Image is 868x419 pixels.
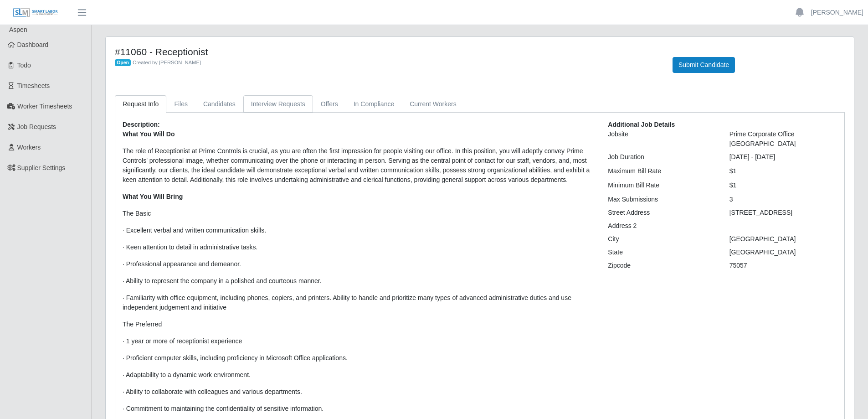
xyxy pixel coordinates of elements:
a: Interview Requests [243,95,313,113]
div: Minimum Bill Rate [601,181,722,190]
strong: What You Will Do [123,130,175,138]
p: The role of Receptionist at Prime Controls is crucial, as you are often the first impression for ... [123,146,594,185]
div: State [601,248,722,257]
a: Candidates [195,95,243,113]
div: Address 2 [601,221,722,231]
div: Zipcode [601,261,722,270]
div: Job Duration [601,152,722,162]
strong: What You Will Bring [123,193,183,200]
p: · Ability to represent the company in a polished and courteous manner. [123,276,594,286]
div: Maximum Bill Rate [601,166,722,176]
span: Dashboard [17,41,49,48]
a: Files [166,95,195,113]
span: Todo [17,62,31,69]
div: Max Submissions [601,195,722,204]
div: City [601,234,722,244]
div: Jobsite [601,129,722,149]
span: Timesheets [17,82,50,89]
div: [STREET_ADDRESS] [723,208,844,217]
b: Additional Job Details [608,121,675,128]
p: · Adaptability to a dynamic work environment. [123,370,594,380]
span: Worker Timesheets [17,103,72,110]
div: 3 [723,195,844,204]
span: Job Requests [17,123,56,130]
a: Offers [313,95,346,113]
div: $1 [723,181,844,190]
span: Created by [PERSON_NAME] [133,60,201,65]
p: · 1 year or more of receptionist experience [123,336,594,346]
img: SLM Logo [13,8,58,18]
div: $1 [723,166,844,176]
b: Description: [123,121,160,128]
a: Current Workers [402,95,464,113]
span: Aspen [9,26,27,33]
span: Workers [17,144,41,151]
h4: #11060 - Receptionist [115,46,659,57]
p: · Commitment to maintaining the confidentiality of sensitive information. [123,404,594,414]
button: Submit Candidate [673,57,735,73]
span: Open [115,59,131,67]
p: · Keen attention to detail in administrative tasks. [123,243,594,252]
p: · Proficient computer skills, including proficiency in Microsoft Office applications. [123,353,594,363]
p: · Familiarity with office equipment, including phones, copiers, and printers. Ability to handle a... [123,293,594,312]
a: In Compliance [346,95,402,113]
div: [GEOGRAPHIC_DATA] [723,248,844,257]
p: · Ability to collaborate with colleagues and various departments. [123,387,594,397]
div: Prime Corporate Office [GEOGRAPHIC_DATA] [723,129,844,149]
a: [PERSON_NAME] [811,8,863,17]
p: · Professional appearance and demeanor. [123,259,594,269]
div: 75057 [723,261,844,270]
a: Request Info [115,95,166,113]
p: The Basic [123,209,594,218]
div: Street Address [601,208,722,217]
span: Supplier Settings [17,164,66,171]
p: · Excellent verbal and written communication skills. [123,226,594,235]
div: [GEOGRAPHIC_DATA] [723,234,844,244]
p: The Preferred [123,320,594,329]
div: [DATE] - [DATE] [723,152,844,162]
